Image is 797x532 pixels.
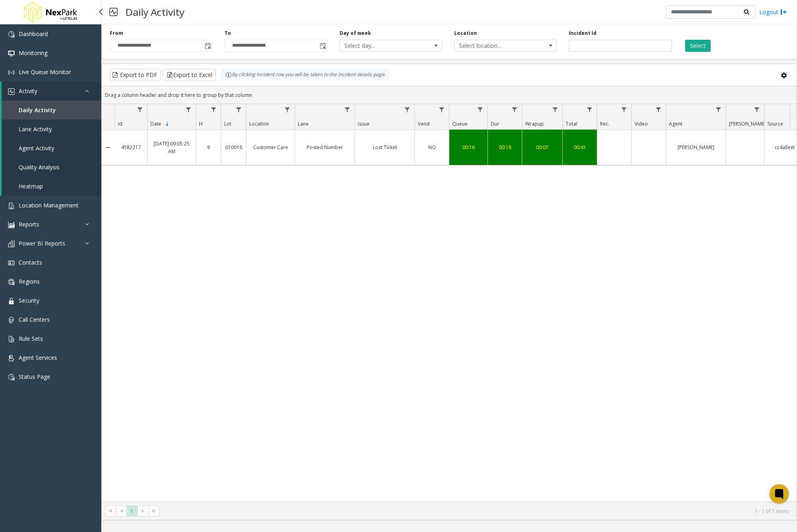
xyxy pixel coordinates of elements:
[635,120,648,127] span: Video
[525,120,544,127] span: Wrapup
[163,69,216,81] button: Export to Excel
[19,239,65,247] span: Power BI Reports
[199,120,203,127] span: H
[340,30,371,37] label: Day of week
[340,40,421,51] span: Select day...
[767,120,783,127] span: Source
[342,104,353,115] a: Lane Filter Menu
[759,8,787,16] a: Logout
[584,104,595,115] a: Total Filter Menu
[2,177,101,196] a: Heatmap
[225,72,232,78] img: infoIcon.svg
[19,125,52,133] span: Lane Activity
[19,373,50,380] span: Status Page
[8,203,15,209] img: 'icon'
[8,279,15,285] img: 'icon'
[246,141,295,153] div: Customer Care
[19,335,43,342] span: Rule Sets
[569,30,596,37] label: Incident Id
[752,104,763,115] a: Parker Filter Menu
[619,104,630,115] a: Rec. Filter Menu
[491,120,499,127] span: Dur
[102,88,797,102] div: Drag a column header and drop it here to group by that column
[110,30,123,37] label: From
[19,68,71,76] span: Live Queue Monitor
[183,104,194,115] a: Date Filter Menu
[666,141,726,153] div: [PERSON_NAME]
[2,81,101,100] a: Activity
[19,201,79,209] span: Location Management
[8,222,15,228] img: 'icon'
[165,508,788,515] kendo-pager-info: 1 - 1 of 1 items
[550,104,561,115] a: Wrapup Filter Menu
[126,506,137,517] span: Page 1
[19,220,39,228] span: Reports
[118,120,122,127] span: Id
[524,143,560,151] div: 00:07
[8,355,15,361] img: 'icon'
[102,126,115,168] a: Collapse Details
[455,40,536,51] span: Select location...
[729,120,766,127] span: [PERSON_NAME]
[110,69,161,81] button: Export to PDF
[600,120,609,127] span: Rec.
[164,121,171,127] span: Sortable
[358,120,370,127] span: Issue
[249,120,269,127] span: Location
[19,87,37,95] span: Activity
[150,120,161,127] span: Date
[418,120,429,127] span: Vend
[8,31,15,38] img: 'icon'
[221,69,390,81] div: By clicking Incident row you will be taken to the incident details page.
[102,104,797,502] div: Data table
[2,120,101,139] a: Lane Activity
[669,120,682,127] span: Agent
[8,317,15,323] img: 'icon'
[203,40,212,51] span: Toggle popup
[109,2,118,22] img: pageIcon
[8,298,15,304] img: 'icon'
[8,336,15,342] img: 'icon'
[19,49,47,57] span: Monitoring
[8,50,15,57] img: 'icon'
[19,30,48,38] span: Dashboard
[428,144,436,151] span: NO
[19,259,42,266] span: Contacts
[135,104,145,115] a: Id Filter Menu
[147,138,196,157] div: [DATE] 09:05:25 AM
[233,104,244,115] a: Lot Filter Menu
[8,374,15,380] img: 'icon'
[295,141,355,153] div: Posted Number
[8,69,15,76] img: 'icon'
[2,100,101,120] a: Daily Activity
[8,88,15,95] img: 'icon'
[685,40,711,52] button: Select
[19,278,40,285] span: Regions
[221,141,246,153] div: 010016
[509,104,520,115] a: Dur Filter Menu
[208,104,219,115] a: H Filter Menu
[318,40,327,51] span: Toggle popup
[475,104,486,115] a: Queue Filter Menu
[566,120,577,127] span: Total
[2,139,101,158] a: Agent Activity
[436,104,447,115] a: Vend Filter Menu
[454,30,477,37] label: Location
[355,141,415,153] div: Lost Ticket
[451,143,485,151] div: 00:16
[115,141,147,153] div: 4582217
[565,143,595,151] div: 00:41
[19,144,54,152] span: Agent Activity
[19,106,56,114] span: Daily Activity
[452,120,468,127] span: Queue
[8,260,15,266] img: 'icon'
[8,241,15,247] img: 'icon'
[282,104,293,115] a: Location Filter Menu
[224,120,231,127] span: Lot
[19,297,39,304] span: Security
[122,2,188,22] h3: Daily Activity
[19,163,60,171] span: Quality Analysis
[19,182,43,190] span: Heatmap
[19,354,57,361] span: Agent Services
[224,30,231,37] label: To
